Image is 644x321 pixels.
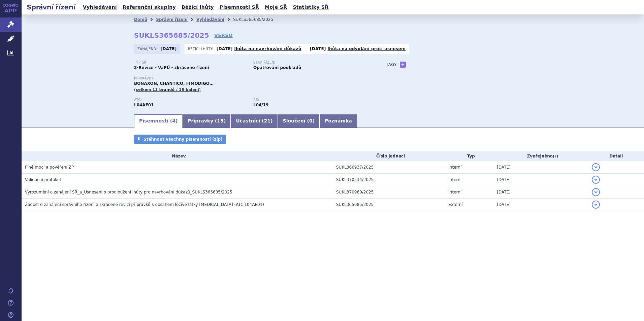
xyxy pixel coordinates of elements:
[553,154,558,159] abbr: (?)
[134,135,226,144] a: Stáhnout všechny písemnosti (zip)
[386,61,397,69] h3: Tagy
[134,114,183,128] a: Písemnosti (4)
[217,46,233,51] strong: [DATE]
[253,103,268,107] strong: fingolimod
[22,2,81,12] h2: Správní řízení
[493,161,588,174] td: [DATE]
[592,188,600,196] button: detail
[264,118,270,123] span: 21
[25,177,61,182] span: Validační protokol
[121,3,178,12] a: Referenční skupiny
[172,118,175,123] span: 4
[592,176,600,184] button: detail
[231,114,278,128] a: Účastníci (21)
[134,61,247,65] p: Typ SŘ:
[25,190,232,194] span: Vyrozumění o zahájení SŘ_a_Usnesení o prodloužení lhůty pro navrhování důkazů_SUKLS365685/2025
[588,151,644,161] th: Detail
[217,118,224,123] span: 15
[134,87,201,92] span: (celkem 13 brandů / 15 balení)
[134,103,154,107] strong: FINGOLIMOD
[233,14,282,25] li: SUKLS365685/2025
[592,201,600,209] button: detail
[25,165,74,170] span: Plné moci a pověření ZP
[320,114,357,128] a: Poznámka
[448,165,461,170] span: Interní
[310,46,326,51] strong: [DATE]
[134,81,214,86] span: BONAXON, CHANTICO, FIMODIGO…
[188,46,215,51] span: Běžící lhůty:
[143,137,223,142] span: Stáhnout všechny písemnosti (zip)
[448,202,462,207] span: Externí
[134,76,373,80] p: Přípravky:
[493,186,588,199] td: [DATE]
[134,65,209,70] strong: 2-Revize - VaPÚ - zkrácené řízení
[161,46,177,51] strong: [DATE]
[134,31,209,39] strong: SUKLS365685/2025
[445,151,493,161] th: Typ
[400,62,406,68] a: +
[134,17,147,22] a: Domů
[217,46,301,51] p: -
[291,3,330,12] a: Statistiky SŘ
[493,174,588,186] td: [DATE]
[134,98,247,102] p: ATC:
[333,161,445,174] td: SUKL366937/2025
[183,114,231,128] a: Přípravky (15)
[448,177,461,182] span: Interní
[180,3,216,12] a: Běžící lhůty
[493,151,588,161] th: Zveřejněno
[81,3,119,12] a: Vyhledávání
[333,151,445,161] th: Číslo jednací
[196,17,224,22] a: Vyhledávání
[253,98,366,102] p: RS:
[333,199,445,211] td: SUKL365685/2025
[214,32,233,39] a: VERSO
[253,61,366,65] p: Stav řízení:
[137,46,159,51] span: Zahájeno:
[448,190,461,194] span: Interní
[22,151,333,161] th: Název
[493,199,588,211] td: [DATE]
[592,163,600,171] button: detail
[253,65,301,70] strong: Opatřování podkladů
[218,3,261,12] a: Písemnosti SŘ
[263,3,289,12] a: Moje SŘ
[234,46,301,51] a: lhůta na navrhování důkazů
[25,202,264,207] span: Žádost o zahájení správního řízení o zkrácené revizi přípravků s obsahem léčivé látky fingolimod ...
[328,46,406,51] a: lhůta na odvolání proti usnesení
[156,17,188,22] a: Správní řízení
[333,174,445,186] td: SUKL370534/2025
[278,114,320,128] a: Sloučení (0)
[333,186,445,199] td: SUKL370960/2025
[309,118,313,123] span: 0
[310,46,406,51] p: -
